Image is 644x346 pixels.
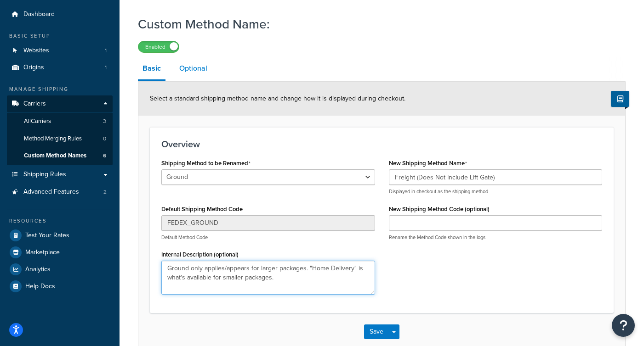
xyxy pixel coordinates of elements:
[7,147,113,164] a: Custom Method Names6
[7,217,113,225] div: Resources
[7,85,113,93] div: Manage Shipping
[612,314,635,337] button: Open Resource Center
[103,152,106,160] span: 6
[7,42,113,59] a: Websites1
[24,117,51,125] span: All Carriers
[25,266,51,273] span: Analytics
[103,117,106,125] span: 3
[138,41,179,52] label: Enabled
[161,234,375,241] p: Default Method Code
[150,94,405,103] span: Select a standard shipping method name and change how it is displayed during checkout.
[161,160,251,167] label: Shipping Method to be Renamed
[7,95,113,165] li: Carriers
[7,278,113,295] a: Help Docs
[7,42,113,59] li: Websites
[23,100,46,108] span: Carriers
[364,324,389,339] button: Save
[7,113,113,130] a: AllCarriers3
[25,232,69,240] span: Test Your Rates
[611,91,629,107] button: Show Help Docs
[7,227,113,244] a: Test Your Rates
[23,47,49,55] span: Websites
[138,15,614,33] h1: Custom Method Name:
[23,11,55,18] span: Dashboard
[161,261,375,295] textarea: Ground only applies/appears for larger packages. "Home Delivery" is what's available for smaller ...
[175,57,212,79] a: Optional
[24,152,86,160] span: Custom Method Names
[7,184,113,201] li: Advanced Features
[161,139,602,149] h3: Overview
[7,147,113,164] li: Custom Method Names
[389,160,467,167] label: New Shipping Method Name
[7,166,113,183] a: Shipping Rules
[7,184,113,201] a: Advanced Features2
[25,283,55,290] span: Help Docs
[7,32,113,40] div: Basic Setup
[103,135,106,143] span: 0
[103,188,107,196] span: 2
[161,251,239,258] label: Internal Description (optional)
[161,206,243,212] label: Default Shipping Method Code
[23,188,79,196] span: Advanced Features
[389,206,490,212] label: New Shipping Method Code (optional)
[7,95,113,112] a: Carriers
[138,57,165,81] a: Basic
[105,47,107,55] span: 1
[24,135,82,143] span: Method Merging Rules
[7,261,113,278] a: Analytics
[389,234,603,241] p: Rename the Method Code shown in the logs
[7,130,113,147] li: Method Merging Rules
[7,244,113,261] a: Marketplace
[7,59,113,76] a: Origins1
[23,64,44,72] span: Origins
[23,171,66,179] span: Shipping Rules
[7,130,113,147] a: Method Merging Rules0
[7,59,113,76] li: Origins
[25,249,60,257] span: Marketplace
[389,188,603,195] p: Displayed in checkout as the shipping method
[105,64,107,72] span: 1
[7,6,113,23] a: Dashboard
